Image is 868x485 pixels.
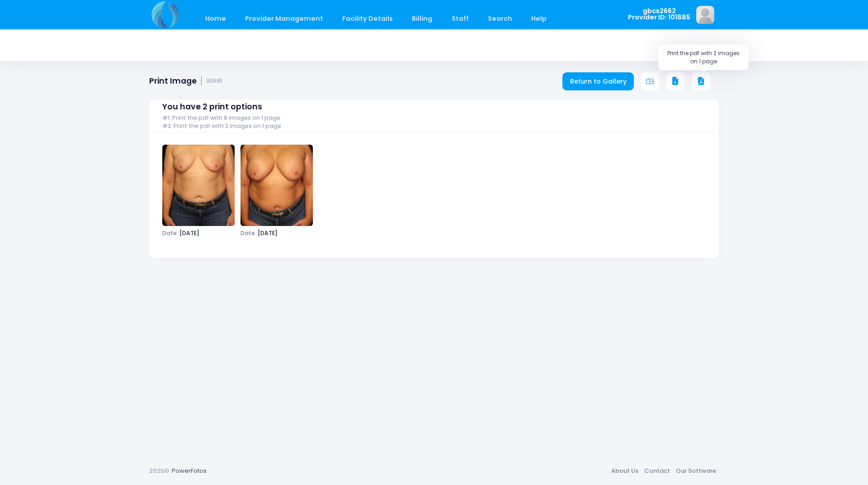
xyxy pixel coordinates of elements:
[162,102,262,112] span: You have 2 print options
[562,72,634,90] a: Return to Gallery
[149,466,169,475] span: 2025©
[479,8,521,29] a: Search
[673,463,719,479] a: Our Software
[641,463,673,479] a: Contact
[696,6,714,24] img: image
[523,8,556,29] a: Help
[241,231,313,236] span: [DATE]
[206,78,222,85] small: 30591
[241,229,258,237] span: Date :
[658,45,749,70] div: Print the pdf with 2 images on 1 page
[443,8,477,29] a: Staff
[162,231,235,236] span: [DATE]
[236,8,332,29] a: Provider Management
[162,229,179,237] span: Date :
[196,8,235,29] a: Home
[172,466,207,475] a: PowerFotos
[628,8,690,21] span: gbcs2662 Provider ID: 101885
[608,463,641,479] a: About Us
[149,76,222,86] h1: Print Image
[162,123,281,130] span: #2: Print the pdf with 2 images on 1 page
[403,8,441,29] a: Billing
[162,115,280,122] span: #1: Print the pdf with 8 images on 1 page
[162,145,235,226] img: image
[334,8,402,29] a: Facility Details
[241,145,313,226] img: image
